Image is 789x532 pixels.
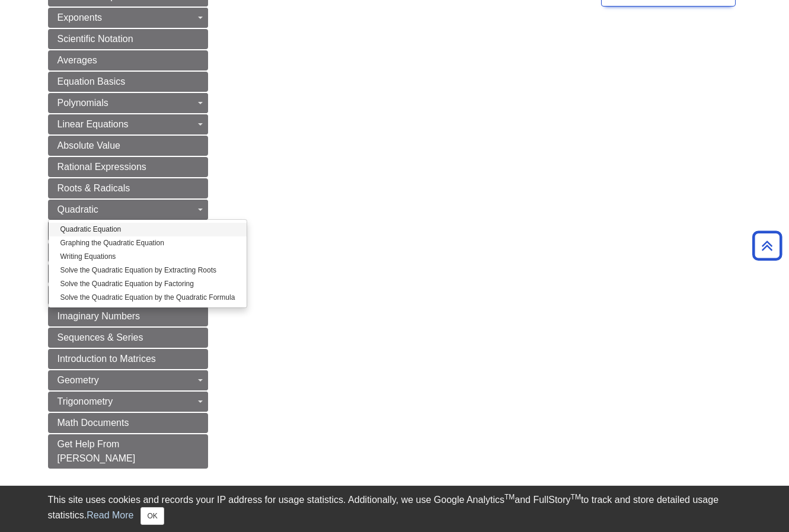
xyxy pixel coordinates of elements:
span: Get Help From [PERSON_NAME] [58,439,136,463]
a: Solve the Quadratic Equation by Extracting Roots [49,264,247,277]
span: Imaginary Numbers [58,311,140,321]
span: Geometry [58,375,99,385]
a: Equation Basics [48,72,208,92]
span: Sequences & Series [58,332,143,342]
a: Solve the Quadratic Equation by Factoring [49,277,247,291]
a: Trigonometry [48,392,208,412]
span: Trigonometry [58,396,113,406]
div: This site uses cookies and records your IP address for usage statistics. Additionally, we use Goo... [48,493,742,525]
span: Linear Equations [58,119,129,129]
a: Exponents [48,8,208,28]
a: Back to Top [748,238,786,254]
sup: TM [571,493,581,501]
a: Linear Equations [48,114,208,134]
a: Quadratic [48,200,208,220]
a: Solve the Quadratic Equation by the Quadratic Formula [49,291,247,305]
a: Absolute Value [48,136,208,156]
span: Equation Basics [58,76,126,86]
span: Roots & Radicals [58,183,130,193]
a: Sequences & Series [48,328,208,348]
a: Get Help From [PERSON_NAME] [48,434,208,469]
span: Introduction to Matrices [58,354,156,364]
a: Graphing the Quadratic Equation [49,236,247,250]
span: Math Documents [58,418,129,428]
button: Close [140,507,164,525]
a: Scientific Notation [48,29,208,49]
a: Polynomials [48,93,208,113]
span: Scientific Notation [58,34,133,44]
a: Math Documents [48,413,208,433]
sup: TM [504,493,515,501]
a: Quadratic Equation [49,223,247,236]
a: Averages [48,50,208,70]
a: Imaginary Numbers [48,306,208,326]
a: Introduction to Matrices [48,349,208,369]
a: Writing Equations [49,250,247,264]
span: Averages [58,55,97,65]
a: Read More [87,510,133,520]
span: Absolute Value [58,140,120,150]
span: Rational Expressions [58,162,146,172]
a: Roots & Radicals [48,178,208,198]
a: Rational Expressions [48,157,208,177]
a: Geometry [48,370,208,390]
span: Polynomials [58,98,108,108]
span: Quadratic [58,204,98,214]
span: Exponents [58,12,103,23]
